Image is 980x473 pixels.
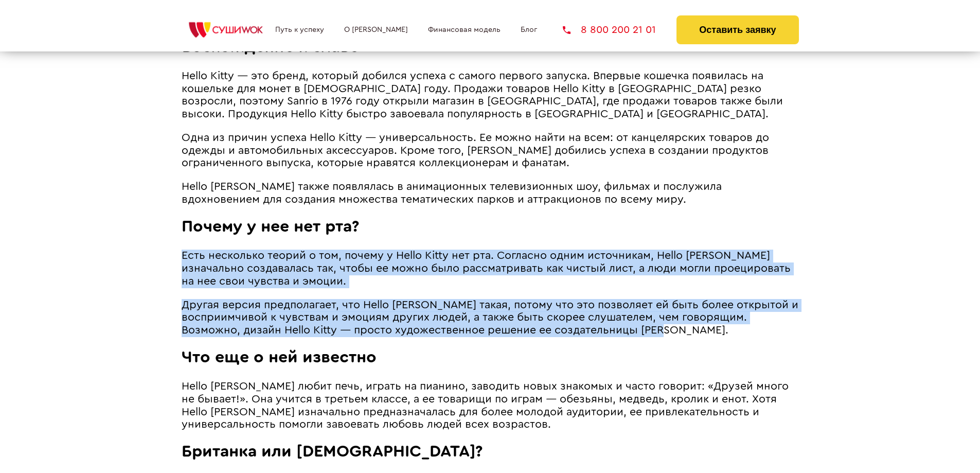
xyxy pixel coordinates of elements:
[182,132,769,168] span: Одна из причин успеха Hello Kitty ― универсальность. Ее можно найти на всем: от канцелярских това...
[182,218,360,235] span: Почему у нее нет рта?
[182,71,783,119] span: Hello Kitty — это бренд, который добился успеха с самого первого запуска. Впервые кошечка появила...
[182,39,359,55] span: Восхождение к славе
[182,181,722,205] span: Hello [PERSON_NAME] также появлялась в анимационных телевизионных шоу, фильмах и послужила вдохно...
[344,26,408,34] a: О [PERSON_NAME]
[563,25,656,35] a: 8 800 200 21 01
[182,349,377,365] span: Что еще о ней известно
[182,443,483,460] span: Британка или [DEMOGRAPHIC_DATA]?
[581,25,656,35] span: 8 800 200 21 01
[676,15,798,44] button: Оставить заявку
[182,300,798,336] span: Другая версия предполагает, что Hello [PERSON_NAME] такая, потому что это позволяет ей быть более...
[182,250,791,286] span: Есть несколько теорий о том, почему у Hello Kitty нет рта. Согласно одним источникам, Hello [PERS...
[521,26,537,34] a: Блог
[428,26,501,34] a: Финансовая модель
[275,26,324,34] a: Путь к успеху
[182,381,789,430] span: Hello [PERSON_NAME] любит печь, играть на пианино, заводить новых знакомых и часто говорит: «Друз...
